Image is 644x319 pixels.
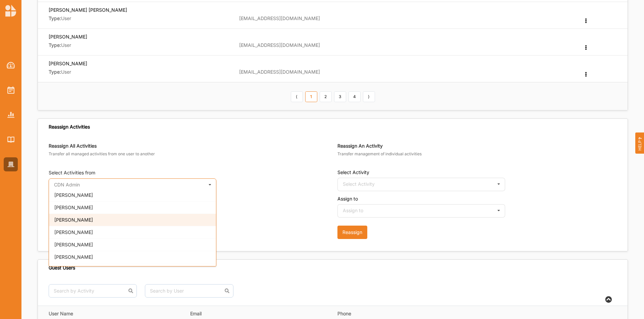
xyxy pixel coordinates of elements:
label: Reassign All Activities [49,143,333,149]
img: Reports [7,112,14,117]
input: Search by Activity [49,284,137,298]
img: Library [7,137,14,142]
label: [PERSON_NAME] [PERSON_NAME] [49,7,127,13]
label: [EMAIL_ADDRESS][DOMAIN_NAME] [239,69,320,75]
label: [EMAIL_ADDRESS][DOMAIN_NAME] [239,42,320,48]
a: 2 [320,91,332,102]
a: 1 [305,91,317,102]
label: User [49,42,230,48]
a: Previous item [291,91,303,102]
img: Activities [7,86,14,94]
div: Reassign Activities [49,124,90,130]
a: Reports [4,108,18,122]
label: [PERSON_NAME] [49,60,87,67]
b: Type: [49,15,61,21]
div: Pagination Navigation [289,90,376,102]
div: Select Activity [343,182,375,186]
a: 4 [348,91,361,102]
span: [PERSON_NAME] [54,242,93,247]
label: Transfer management of individual activities [337,151,617,157]
img: Dashboard [7,62,15,69]
label: Reassign An Activity [337,143,617,149]
span: [PERSON_NAME] [54,254,93,260]
span: [PERSON_NAME] [54,205,93,210]
label: User [49,69,230,75]
button: Reassign [337,226,367,239]
img: logo [5,5,16,17]
b: Type: [49,42,61,48]
div: Assign to [343,208,363,213]
a: Next item [363,91,375,102]
b: Type: [49,69,61,75]
label: Assign to [337,196,617,202]
a: Organisation [4,157,18,171]
a: Library [4,133,18,147]
span: [PERSON_NAME] [54,229,93,235]
label: [EMAIL_ADDRESS][DOMAIN_NAME] [239,15,320,21]
img: Organisation [7,162,14,167]
input: Search by User [145,284,233,298]
label: User [49,15,230,21]
label: Select Activities from [49,169,333,176]
a: Dashboard [4,58,18,72]
span: [PERSON_NAME] [54,217,93,223]
label: [PERSON_NAME] [49,33,87,40]
a: 3 [334,91,346,102]
label: Select Activity [337,169,617,175]
span: [PERSON_NAME] [54,192,93,198]
div: Guest Users [49,265,75,271]
a: Activities [4,83,18,97]
label: Transfer all managed activities from one user to another [49,151,333,157]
